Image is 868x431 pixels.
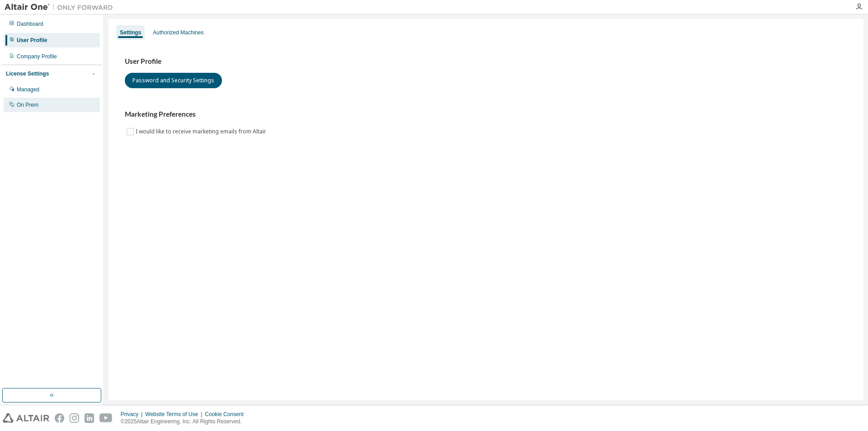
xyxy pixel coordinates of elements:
img: youtube.svg [99,413,113,423]
label: I would like to receive marketing emails from Altair [136,126,268,137]
div: Authorized Machines [153,29,203,36]
h3: Marketing Preferences [125,110,847,119]
div: On Prem [17,101,38,109]
div: License Settings [6,70,49,77]
p: © 2025 Altair Engineering, Inc. All Rights Reserved. [121,418,249,426]
div: Dashboard [17,20,43,28]
img: linkedin.svg [85,413,94,423]
div: Website Terms of Use [145,411,205,418]
div: Cookie Consent [205,411,249,418]
img: instagram.svg [70,413,79,423]
div: Privacy [121,411,145,418]
div: Company Profile [17,53,57,60]
img: altair_logo.svg [3,413,49,423]
h3: User Profile [125,57,847,66]
button: Password and Security Settings [125,73,222,88]
div: Managed [17,86,39,93]
img: Altair One [5,3,118,12]
div: Settings [120,29,141,36]
div: User Profile [17,37,47,44]
img: facebook.svg [55,413,64,423]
